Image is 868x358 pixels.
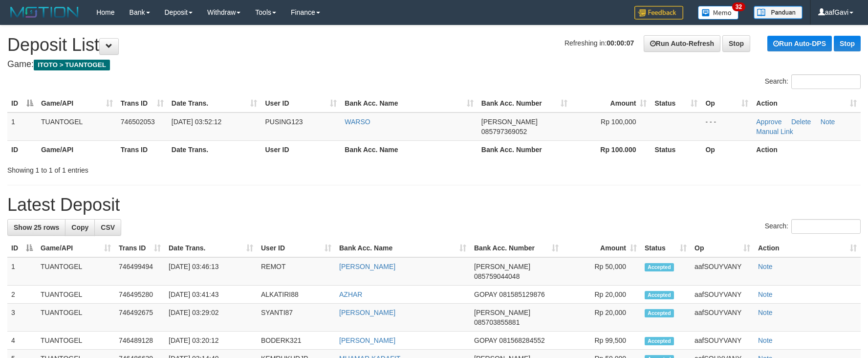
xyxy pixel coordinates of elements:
span: 746502053 [121,118,155,126]
td: - - - [701,112,752,141]
img: MOTION_logo.png [7,5,82,20]
td: 746499494 [115,257,165,286]
th: Bank Acc. Number [477,140,571,158]
span: GOPAY [474,336,497,344]
a: AZHAR [339,291,362,298]
td: TUANTOGEL [37,112,117,141]
th: Action: activate to sort column ascending [754,239,861,257]
th: Rp 100.000 [571,140,651,158]
td: Rp 50,000 [563,257,641,286]
span: Accepted [645,263,674,271]
div: Showing 1 to 1 of 1 entries [7,161,354,175]
th: Status: activate to sort column ascending [641,239,691,257]
a: CSV [94,219,121,236]
a: Run Auto-Refresh [644,35,720,52]
th: Bank Acc. Number: activate to sort column ascending [470,239,563,257]
th: Status: activate to sort column ascending [651,94,701,112]
h4: Game: [7,60,861,69]
th: Op [701,140,752,158]
img: Button%20Memo.svg [698,6,739,20]
th: Amount: activate to sort column ascending [571,94,651,112]
td: TUANTOGEL [37,304,115,332]
td: TUANTOGEL [37,257,115,286]
strong: 00:00:07 [607,39,634,47]
td: 1 [7,112,37,141]
a: Approve [756,118,781,126]
th: Op: activate to sort column ascending [691,239,754,257]
th: Game/API [37,140,117,158]
a: WARSO [345,118,370,126]
th: Op: activate to sort column ascending [701,94,752,112]
td: [DATE] 03:20:12 [165,332,257,350]
span: Copy [71,224,88,231]
a: Note [758,263,773,270]
span: Refreshing in: [564,39,634,47]
a: Show 25 rows [7,219,65,236]
td: [DATE] 03:46:13 [165,257,257,286]
span: Show 25 rows [14,224,59,231]
th: Game/API: activate to sort column ascending [37,94,117,112]
span: 32 [732,2,745,11]
span: ITOTO > TUANTOGEL [34,60,110,70]
h1: Latest Deposit [7,195,861,215]
a: Run Auto-DPS [767,36,832,51]
span: Copy 081585129876 to clipboard [499,291,544,298]
span: Copy 085703855881 to clipboard [474,318,520,326]
span: Copy 081568284552 to clipboard [499,336,544,344]
td: [DATE] 03:29:02 [165,304,257,332]
th: ID: activate to sort column descending [7,239,37,257]
td: 2 [7,286,37,304]
th: User ID: activate to sort column ascending [257,239,335,257]
th: ID [7,140,37,158]
td: REMOT [257,257,335,286]
td: BODERK321 [257,332,335,350]
th: User ID: activate to sort column ascending [261,94,341,112]
td: aafSOUYVANY [691,286,754,304]
td: Rp 20,000 [563,286,641,304]
a: [PERSON_NAME] [339,263,395,270]
th: Date Trans.: activate to sort column ascending [165,239,257,257]
td: aafSOUYVANY [691,257,754,286]
span: PUSING123 [265,118,303,126]
th: Bank Acc. Name: activate to sort column ascending [341,94,477,112]
td: aafSOUYVANY [691,332,754,350]
td: 746495280 [115,286,165,304]
a: Delete [791,118,811,126]
th: Date Trans.: activate to sort column ascending [168,94,261,112]
span: GOPAY [474,291,497,298]
th: Bank Acc. Number: activate to sort column ascending [477,94,571,112]
a: Manual Link [756,128,793,135]
th: Action: activate to sort column ascending [752,94,861,112]
td: 746492675 [115,304,165,332]
th: Game/API: activate to sort column ascending [37,239,115,257]
td: aafSOUYVANY [691,304,754,332]
span: Accepted [645,291,674,299]
span: Rp 100,000 [601,118,636,126]
img: Feedback.jpg [634,6,683,20]
td: 746489128 [115,332,165,350]
td: TUANTOGEL [37,332,115,350]
a: [PERSON_NAME] [339,336,395,344]
h1: Deposit List [7,35,861,55]
td: 1 [7,257,37,286]
a: Note [758,291,773,298]
td: Rp 20,000 [563,304,641,332]
span: Accepted [645,337,674,345]
th: Action [752,140,861,158]
span: [PERSON_NAME] [481,118,538,126]
a: Note [758,309,773,316]
a: [PERSON_NAME] [339,309,395,316]
label: Search: [765,219,861,234]
th: User ID [261,140,341,158]
img: panduan.png [754,6,803,19]
span: [DATE] 03:52:12 [172,118,221,126]
th: Date Trans. [168,140,261,158]
span: Copy 085759044048 to clipboard [474,272,520,280]
label: Search: [765,74,861,89]
span: [PERSON_NAME] [474,309,530,316]
span: Copy 085797369052 to clipboard [481,128,527,135]
span: CSV [101,224,115,231]
th: Bank Acc. Name: activate to sort column ascending [335,239,470,257]
a: Stop [834,36,861,51]
td: TUANTOGEL [37,286,115,304]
